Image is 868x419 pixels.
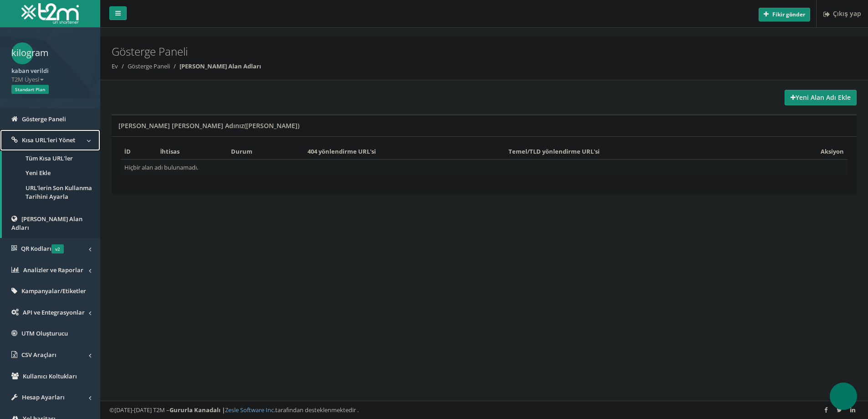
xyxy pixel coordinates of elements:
font: Gururla Kanadalı | [169,406,225,414]
font: Kısa URL'leri Yönet [22,136,75,144]
a: Tüm Kısa URL'ler [2,151,100,166]
font: Tüm Kısa URL'ler [26,154,73,162]
font: Fikir gönder [772,10,805,18]
font: ©[DATE]-[DATE] T2M – [109,406,169,414]
font: QR Kodları [21,244,51,253]
font: Yeni Ekle [26,169,51,177]
font: Gösterge Paneli [22,115,66,123]
font: kilogram [11,47,49,59]
font: kaban verildi [11,67,49,75]
font: Temel/TLD yönlendirme URL'si [508,147,600,155]
a: Yeni Alan Adı Ekle [785,90,857,105]
font: Hiçbir alan adı bulunamadı. [124,163,198,171]
font: İD [124,147,131,155]
a: Ev [112,62,118,70]
font: [PERSON_NAME] Alan Adları [11,215,82,232]
font: UTM Oluşturucu [21,329,68,337]
font: Hesap Ayarları [22,393,65,401]
a: Yeni Ekle [2,166,100,181]
a: Gösterge Paneli [128,62,170,70]
font: Yeni Alan Adı Ekle [796,93,851,102]
div: Open chat [830,383,857,410]
font: URL'lerin Son Kullanma Tarihini Ayarla [26,184,92,201]
font: Çıkış yap [833,9,861,18]
font: 404 yönlendirme URL'si [308,147,376,155]
a: kaban verildi T2M Üyesi [11,64,89,83]
font: Durum [231,147,252,155]
font: İhtisas [160,147,180,155]
font: v2 [55,246,60,252]
font: Gösterge Paneli [112,44,188,59]
font: Analizler ve Raporlar [23,266,83,274]
button: Fikir gönder [759,8,810,21]
font: API ve Entegrasyonlar [23,308,85,316]
font: Kullanıcı Koltukları [23,372,77,380]
img: T2M [21,3,79,24]
a: URL'lerin Son Kullanma Tarihini Ayarla [2,181,100,204]
font: Standart Plan [15,86,45,93]
font: Kampanyalar/Etiketler [21,287,86,295]
font: tarafından desteklenmektedir . [275,406,359,414]
font: [PERSON_NAME] Alan Adları [180,62,261,70]
font: Aksiyon [821,147,844,155]
a: Zesle Software Inc. [225,406,275,414]
font: T2M Üyesi [11,75,39,83]
font: [PERSON_NAME] [PERSON_NAME] Adınız([PERSON_NAME]) [118,121,299,130]
font: CSV Araçları [21,351,56,359]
